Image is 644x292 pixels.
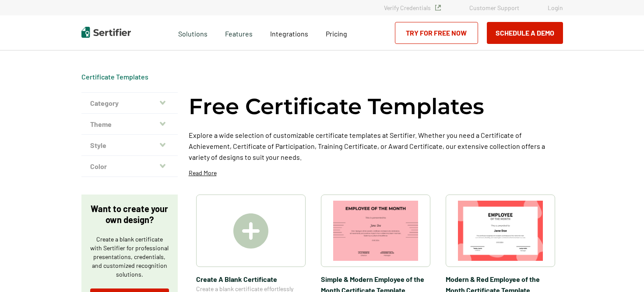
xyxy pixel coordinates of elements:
[81,114,178,135] button: Theme
[270,29,308,38] span: Integrations
[189,130,563,162] p: Explore a wide selection of customizable certificate templates at Sertifier. Whether you need a C...
[270,27,308,38] a: Integrations
[81,93,178,114] button: Category
[189,169,217,177] p: Read More
[81,27,131,38] img: Sertifier | Digital Credentialing Platform
[225,27,253,38] span: Features
[326,27,347,38] a: Pricing
[395,22,478,44] a: Try for Free Now
[384,4,441,11] a: Verify Credentials
[178,27,208,38] span: Solutions
[435,5,441,11] img: Verified
[81,72,148,81] a: Certificate Templates
[548,4,563,11] a: Login
[458,201,543,261] img: Modern & Red Employee of the Month Certificate Template
[189,92,484,121] h1: Free Certificate Templates
[326,29,347,38] span: Pricing
[81,72,148,81] div: Breadcrumb
[81,156,178,177] button: Color
[333,201,418,261] img: Simple & Modern Employee of the Month Certificate Template
[233,213,268,249] img: Create A Blank Certificate
[81,135,178,156] button: Style
[469,4,519,11] a: Customer Support
[90,235,169,279] p: Create a blank certificate with Sertifier for professional presentations, credentials, and custom...
[196,274,306,285] span: Create A Blank Certificate
[90,203,169,225] p: Want to create your own design?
